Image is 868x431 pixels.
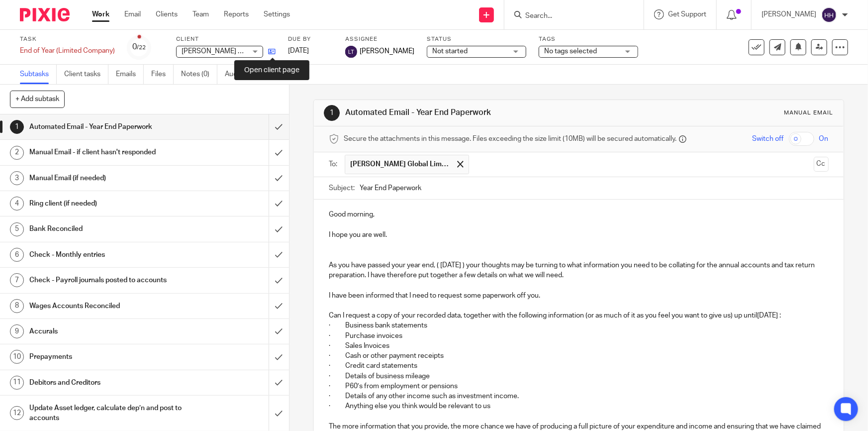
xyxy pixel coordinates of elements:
p: As you have passed your year end, ( [DATE] ) your thoughts may be turning to what information you... [329,260,828,281]
span: [PERSON_NAME] [360,46,414,56]
p: · Cash or other payment receipts [329,351,828,361]
span: [PERSON_NAME] Global Limited [182,48,282,55]
a: Notes (0) [181,65,217,84]
p: I hope you are well. [329,230,828,240]
div: 9 [10,324,24,338]
div: 1 [324,105,340,121]
p: · Purchase invoices [329,331,828,341]
p: · Details of any other income such as investment income. [329,391,828,401]
h1: Debitors and Creditors [29,375,182,390]
p: · Sales Invoices [329,341,828,351]
h1: Check - Monthly entries [29,247,182,262]
span: [PERSON_NAME] Global Limited [350,159,450,169]
h1: Accurals [29,324,182,339]
a: Subtasks [20,65,57,84]
a: Clients [156,9,178,19]
div: 6 [10,248,24,262]
p: · Business bank statements [329,321,828,330]
h1: Ring client (if needed) [29,196,182,211]
label: Subject: [329,183,355,193]
h1: Prepayments [29,349,182,364]
img: Pixie [20,8,70,21]
a: Email [124,9,141,19]
a: Work [92,9,109,19]
a: Audit logs [225,65,263,84]
p: [PERSON_NAME] [762,9,816,19]
h1: Update Asset ledger, calculate dep’n and post to accounts [29,401,182,426]
div: Manual email [784,109,834,117]
div: 7 [10,273,24,287]
div: End of Year (Limited Company) [20,46,115,56]
div: 1 [10,120,24,134]
p: · Anything else you think would be relevant to us [329,401,828,411]
h1: Wages Accounts Reconciled [29,299,182,314]
button: + Add subtask [10,91,65,108]
a: Emails [116,65,144,84]
small: /22 [137,45,146,50]
label: To: [329,159,340,169]
div: 12 [10,406,24,420]
a: Reports [224,9,249,19]
span: Switch off [753,134,784,144]
h1: Manual Email - if client hasn't responded [29,145,182,160]
p: Can I request a copy of your recorded data, together with the following information (or as much o... [329,311,828,321]
span: Get Support [668,11,706,18]
label: Client [176,35,276,43]
div: 11 [10,376,24,390]
div: 3 [10,171,24,185]
div: 2 [10,146,24,160]
span: No tags selected [544,48,597,55]
a: Files [151,65,174,84]
div: 4 [10,197,24,211]
label: Status [427,35,526,43]
img: svg%3E [821,7,837,23]
a: Client tasks [64,65,108,84]
h1: Manual Email (if needed) [29,171,182,186]
label: Due by [288,35,333,43]
img: svg%3E [345,46,357,58]
p: · P60’s from employment or pensions [329,381,828,391]
span: Secure the attachments in this message. Files exceeding the size limit (10MB) will be secured aut... [344,134,676,144]
span: Not started [432,48,468,55]
div: 10 [10,350,24,364]
span: [DATE] [288,47,309,54]
h1: Bank Reconciled [29,221,182,236]
p: I have been informed that I need to request some paperwork off you. [329,291,828,301]
label: Assignee [345,35,414,43]
label: Tags [539,35,638,43]
a: Team [193,9,209,19]
p: Good morning, [329,210,828,219]
span: On [819,134,829,144]
div: 8 [10,299,24,313]
h1: Automated Email - Year End Paperwork [345,108,600,118]
div: 0 [133,41,146,53]
a: Settings [264,9,290,19]
p: · Details of business mileage [329,371,828,381]
p: · Credit card statements [329,361,828,371]
button: Cc [814,157,829,172]
h1: Check - Payroll journals posted to accounts [29,273,182,288]
h1: Automated Email - Year End Paperwork [29,119,182,134]
div: 5 [10,222,24,236]
input: Search [524,12,614,21]
label: Task [20,35,115,43]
